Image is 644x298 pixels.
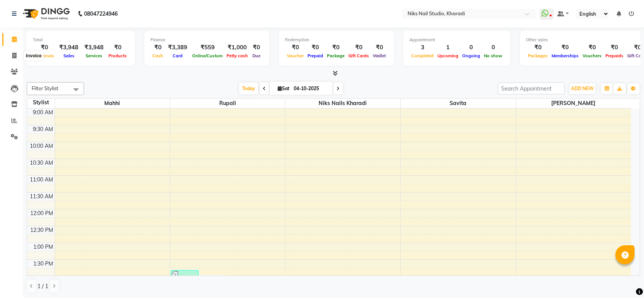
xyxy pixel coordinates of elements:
span: Online/Custom [190,53,225,58]
span: Completed [409,53,435,58]
span: Gift Cards [346,53,371,58]
div: ₹3,948 [81,43,107,52]
div: ₹0 [604,43,625,52]
div: 11:30 AM [28,193,55,201]
span: Prepaids [604,53,625,58]
div: 1:00 PM [32,243,55,251]
div: 11:00 AM [28,176,55,184]
span: Mahhi [55,99,170,108]
span: [PERSON_NAME] [516,99,631,108]
span: Upcoming [435,53,460,58]
div: 3 [409,43,435,52]
span: Rupali [170,99,285,108]
div: 1 [435,43,460,52]
span: Ongoing [460,53,482,58]
div: 10:00 AM [28,142,55,150]
div: ₹0 [346,43,371,52]
span: Products [107,53,129,58]
div: Appointment [409,37,504,43]
div: 1:30 PM [32,260,55,268]
span: Voucher [285,53,306,58]
div: ₹0 [325,43,346,52]
div: 0 [460,43,482,52]
span: Services [84,53,104,58]
iframe: chat widget [612,267,636,290]
div: Stylist [27,99,55,107]
span: No show [482,53,504,58]
div: ₹0 [550,43,581,52]
div: 12:00 PM [29,209,55,217]
span: Prepaid [306,53,325,58]
div: ₹0 [150,43,165,52]
span: Packages [526,53,550,58]
input: Search Appointment [498,83,565,94]
span: 1 / 1 [37,282,48,290]
img: logo [19,3,72,24]
div: ₹559 [190,43,225,52]
div: ₹3,389 [165,43,190,52]
button: ADD NEW [569,83,595,94]
div: 0 [482,43,504,52]
span: Package [325,53,346,58]
div: ₹0 [581,43,604,52]
span: Savita [401,99,516,108]
div: ₹0 [33,43,56,52]
span: Cash [150,53,165,58]
span: Memberships [550,53,581,58]
div: ₹0 [250,43,263,52]
span: Sat [276,86,291,91]
div: Invoice [24,51,44,60]
div: 10:30 AM [28,159,55,167]
span: Today [239,83,258,94]
div: Redemption [285,37,388,43]
span: Wallet [371,53,388,58]
span: Petty cash [225,53,250,58]
div: Total [33,37,129,43]
div: 9:30 AM [31,125,55,133]
div: 12:30 PM [29,226,55,234]
span: Card [171,53,184,58]
div: ₹0 [306,43,325,52]
span: ADD NEW [571,86,594,91]
div: ₹0 [371,43,388,52]
div: ₹0 [285,43,306,52]
b: 08047224946 [84,3,118,24]
span: Sales [61,53,76,58]
div: ₹3,948 [56,43,81,52]
span: Due [251,53,262,58]
div: 9:00 AM [31,109,55,117]
div: ₹1,000 [225,43,250,52]
div: ₹0 [526,43,550,52]
span: Filter Stylist [32,85,58,91]
div: Finance [150,37,263,43]
span: Niks Nails Kharadi [285,99,400,108]
input: 2025-10-04 [291,83,330,94]
span: Vouchers [581,53,604,58]
div: ₹0 [107,43,129,52]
